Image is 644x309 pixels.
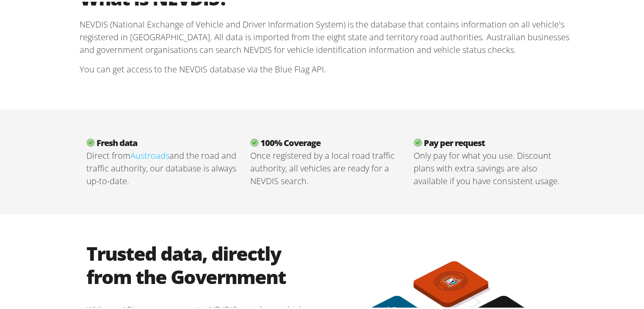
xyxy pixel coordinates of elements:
p: Direct from and the road and traffic authority, our database is always up-to-date. [86,148,237,186]
a: Austroads [130,148,169,160]
p: You can get access to the NEVDIS database via the Blue Flag API. [80,55,571,81]
h2: Trusted data, directly from the Government [86,240,318,287]
h3: 100% Coverage [250,135,401,148]
p: Once registered by a local road traffic authority, all vehicles are ready for a NEVDIS search. [250,148,401,186]
p: NEVDIS (National Exchange of Vehicle and Driver Information System) is the database that contains... [80,17,571,55]
p: Only pay for what you use. Discount plans with extra savings are also available if you have consi... [414,148,564,186]
h3: Pay per request [414,135,564,148]
h3: Fresh data [86,135,237,148]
